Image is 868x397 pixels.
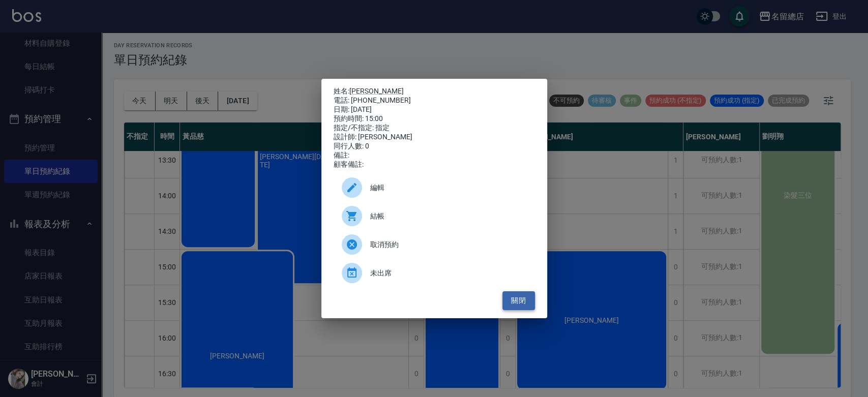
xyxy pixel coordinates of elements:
[334,133,535,142] div: 設計師: [PERSON_NAME]
[334,96,535,105] div: 電話: [PHONE_NUMBER]
[334,173,535,202] div: 編輯
[334,124,535,133] div: 指定/不指定: 指定
[370,211,527,222] span: 結帳
[334,160,535,169] div: 顧客備註:
[502,291,535,310] button: 關閉
[370,268,527,279] span: 未出席
[334,151,535,160] div: 備註:
[370,239,527,250] span: 取消預約
[334,105,535,114] div: 日期: [DATE]
[334,202,535,230] a: 結帳
[334,259,535,287] div: 未出席
[334,114,535,124] div: 預約時間: 15:00
[349,87,404,95] a: [PERSON_NAME]
[334,87,535,96] p: 姓名:
[370,182,527,193] span: 編輯
[334,230,535,259] div: 取消預約
[334,142,535,151] div: 同行人數: 0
